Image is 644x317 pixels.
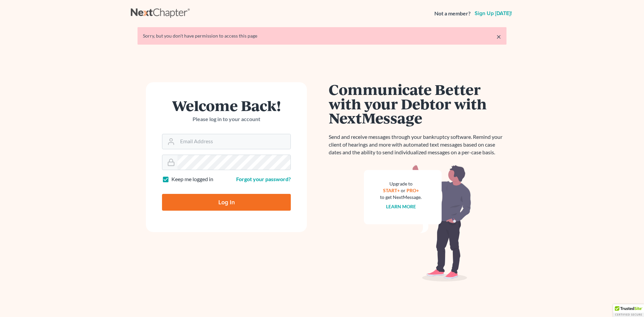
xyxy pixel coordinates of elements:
p: Send and receive messages through your bankruptcy software. Remind your client of hearings and mo... [329,133,506,156]
h1: Welcome Back! [162,98,291,113]
span: or [401,188,406,193]
img: nextmessage_bg-59042aed3d76b12b5cd301f8e5b87938c9018125f34e5fa2b7a6b67550977c72.svg [364,164,471,282]
strong: Not a member? [434,10,471,17]
p: Please log in to your account [162,115,291,123]
input: Log In [162,194,291,211]
div: TrustedSite Certified [613,304,644,317]
div: Sorry, but you don't have permission to access this page [143,33,501,39]
a: Learn more [386,204,416,209]
input: Email Address [177,134,290,149]
a: Sign up [DATE]! [473,11,513,16]
label: Keep me logged in [171,175,213,183]
a: Forgot your password? [236,176,291,182]
div: Upgrade to [380,180,422,187]
div: to get NextMessage. [380,194,422,201]
a: × [496,33,501,41]
a: PRO+ [407,188,419,193]
a: START+ [383,188,400,193]
h1: Communicate Better with your Debtor with NextMessage [329,82,506,125]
